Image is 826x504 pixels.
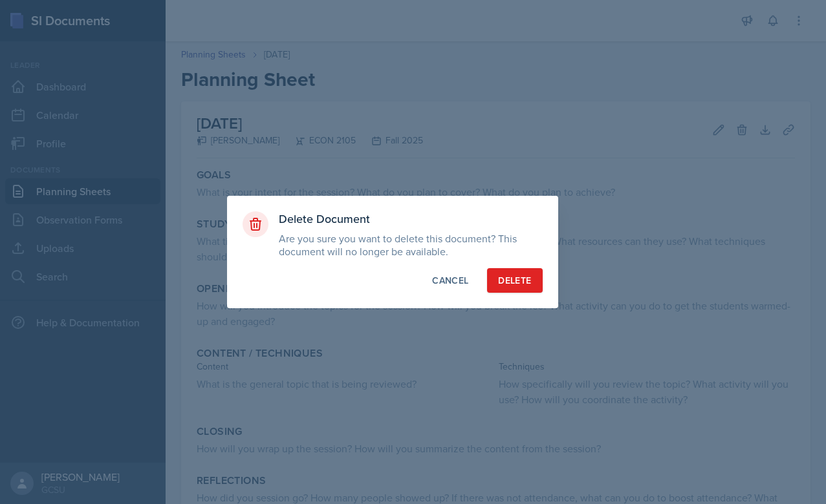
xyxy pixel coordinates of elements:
[279,232,543,258] p: Are you sure you want to delete this document? This document will no longer be available.
[498,274,531,287] div: Delete
[279,211,543,227] h3: Delete Document
[421,268,479,293] button: Cancel
[487,268,542,293] button: Delete
[432,274,468,287] div: Cancel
